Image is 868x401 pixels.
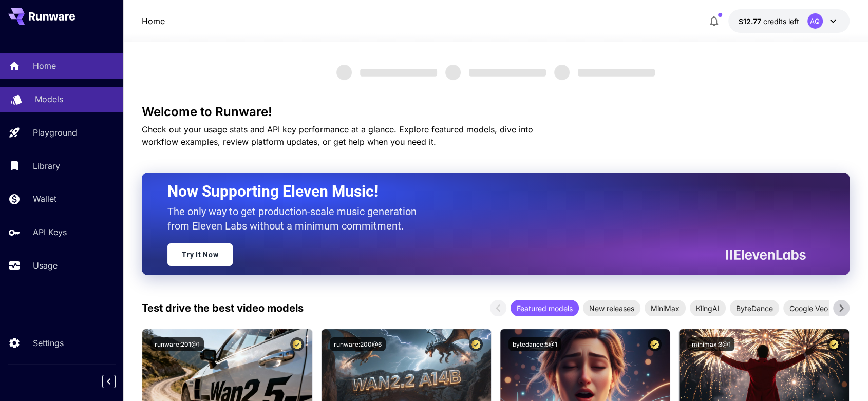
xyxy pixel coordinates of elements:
div: Google Veo [783,300,834,316]
button: bytedance:5@1 [508,337,561,351]
span: Google Veo [783,303,834,314]
div: Collapse sidebar [110,372,123,391]
p: Home [33,60,56,72]
p: Wallet [33,193,56,205]
button: Certified Model – Vetted for best performance and includes a commercial license. [469,337,483,351]
div: ByteDance [730,300,779,316]
p: Usage [33,259,58,272]
span: KlingAI [690,303,726,314]
button: Certified Model – Vetted for best performance and includes a commercial license. [827,337,841,351]
p: API Keys [33,226,67,238]
span: Featured models [511,303,579,314]
span: Check out your usage stats and API key performance at a glance. Explore featured models, dive int... [142,124,533,147]
h2: Now Supporting Eleven Music! [167,182,798,201]
div: KlingAI [690,300,726,316]
p: Models [35,93,63,105]
p: Settings [33,337,64,349]
p: The only way to get production-scale music generation from Eleven Labs without a minimum commitment. [167,204,424,233]
button: runware:201@1 [150,337,204,351]
a: Home [142,15,165,27]
div: Featured models [511,300,579,316]
span: credits left [763,17,799,26]
div: MiniMax [645,300,686,316]
div: AQ [807,13,823,29]
div: $12.77309 [739,16,799,27]
button: Certified Model – Vetted for best performance and includes a commercial license. [648,337,662,351]
p: Library [33,160,60,172]
div: New releases [583,300,640,316]
button: $12.77309AQ [728,9,850,33]
button: Collapse sidebar [102,375,116,388]
button: minimax:3@1 [687,337,734,351]
p: Playground [33,126,77,139]
span: ByteDance [730,303,779,314]
nav: breadcrumb [142,15,165,27]
span: MiniMax [645,303,686,314]
p: Test drive the best video models [142,300,304,316]
h3: Welcome to Runware! [142,105,850,119]
span: New releases [583,303,640,314]
button: runware:200@6 [330,337,386,351]
button: Certified Model – Vetted for best performance and includes a commercial license. [290,337,304,351]
span: $12.77 [739,17,763,26]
